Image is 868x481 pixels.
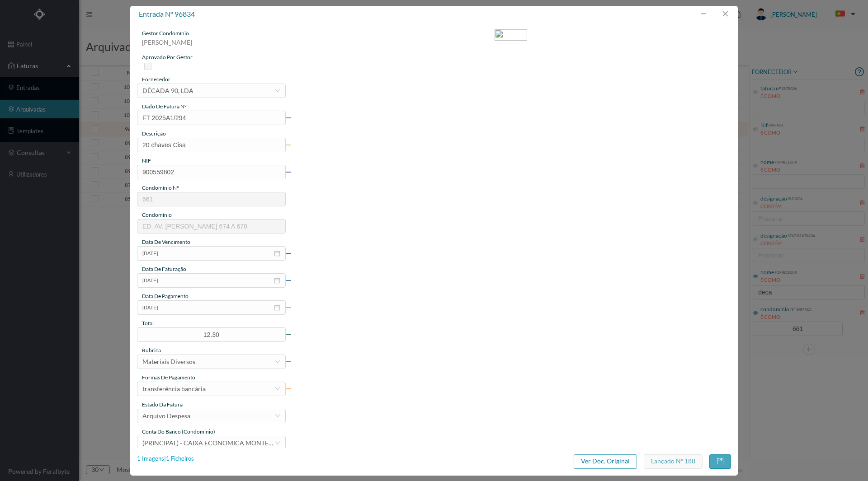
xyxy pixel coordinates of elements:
div: 1 Imagens | 1 Ficheiros [137,454,194,463]
div: transferência bancária [142,382,206,396]
i: icon: down [275,386,280,392]
i: icon: down [275,413,280,419]
button: Lançado nº 188 [644,454,703,469]
span: dado de fatura nº [142,103,187,110]
span: total [142,320,154,327]
span: NIF [142,157,151,164]
span: descrição [142,130,166,137]
i: icon: calendar [274,277,280,284]
i: icon: down [275,440,280,446]
span: aprovado por gestor [142,54,193,61]
span: rubrica [142,347,161,354]
span: fornecedor [142,76,170,83]
i: icon: calendar [274,250,280,257]
div: DÉCADA 90, LDA [142,84,193,98]
img: example [495,29,527,41]
div: Materiais Diversos [142,355,195,369]
div: [PERSON_NAME] [137,37,286,53]
span: data de pagamento [142,293,189,299]
span: condomínio [142,211,172,218]
span: data de faturação [142,266,186,272]
span: gestor condomínio [142,30,189,37]
i: icon: calendar [274,304,280,311]
span: data de vencimento [142,238,190,245]
button: PT [828,7,859,22]
div: Arquivo Despesa [142,409,190,423]
span: (PRINCIPAL) - CAIXA ECONOMICA MONTEPIO GERAL ([FINANCIAL_ID]) [142,439,353,447]
span: conta do banco (condominio) [142,428,215,435]
button: Ver Doc. Original [574,454,637,469]
i: icon: down [275,88,280,93]
span: Formas de Pagamento [142,374,195,381]
span: condomínio nº [142,184,179,191]
span: estado da fatura [142,401,183,408]
span: entrada nº 96834 [139,9,195,18]
i: icon: down [275,359,280,364]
